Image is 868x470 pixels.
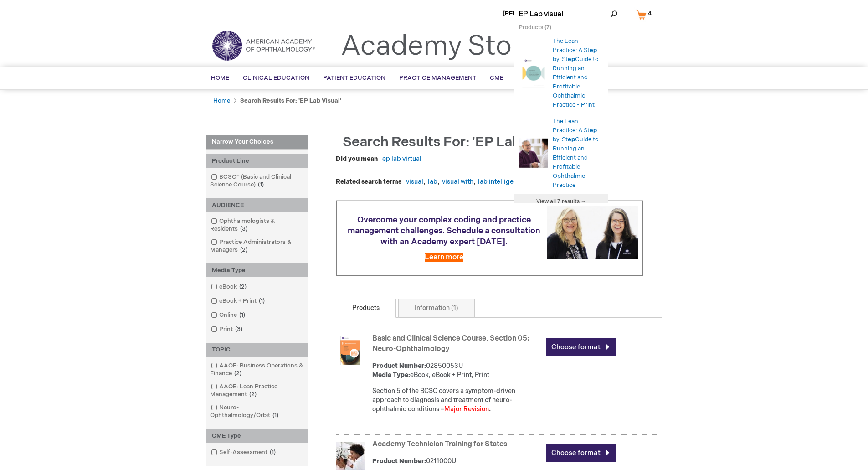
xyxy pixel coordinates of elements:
[519,135,553,174] a: The Lean Practice: A Step-by-Step Guide to Running an Efficient and Profitable Ophthalmic Practice
[209,362,306,378] a: AAOE: Business Operations & Finance2
[238,246,250,253] span: 2
[490,74,503,82] span: CME
[206,135,308,150] strong: Narrow Your Choices
[478,178,543,186] a: lab intelligence vision
[428,178,437,186] a: lab
[399,74,476,82] span: Practice Management
[247,391,259,398] span: 2
[503,10,553,17] a: [PERSON_NAME]
[238,225,250,232] span: 3
[489,405,491,413] strong: .
[233,325,245,333] span: 3
[568,56,575,63] span: ep
[206,343,308,357] div: TOPIC
[634,6,657,22] a: 4
[213,97,230,104] a: Home
[257,297,267,305] span: 1
[240,97,341,104] strong: Search results for: 'EP Lab visual'
[348,215,540,247] span: Overcome your complex coding and practice management challenges. Schedule a consultation with an ...
[206,154,308,168] div: Product Line
[406,178,423,186] a: visual
[372,440,507,449] a: Academy Technician Training for States
[372,362,541,380] div: 02850053U eBook, eBook + Print, Print
[211,74,229,82] span: Home
[382,155,421,163] a: ep lab virtual
[267,449,278,456] span: 1
[209,283,250,291] a: eBook2
[553,37,600,108] a: The Lean Practice: A Step-by-StepGuide to Running an Efficient and Profitable Ophthalmic Practice...
[209,311,249,320] a: Online1
[590,46,597,54] span: ep
[372,457,426,465] strong: Product Number:
[586,5,621,23] span: Search
[519,24,543,31] span: Products
[425,253,463,262] a: Learn more
[372,362,426,370] strong: Product Number:
[547,206,638,259] img: Schedule a consultation with an Academy expert today
[519,135,548,171] img: The Lean Practice: A Step-by-Step Guide to Running an Efficient and Profitable Ophthalmic Practice
[519,55,548,91] img: The Lean Practice: A Step-by-Step Guide to Running an Efficient and Profitable Ophthalmic Practic...
[514,194,608,209] a: View all 7 results →
[209,217,306,233] a: Ophthalmologists & Residents3
[514,34,608,194] ul: Search Autocomplete Result
[336,299,396,318] a: Products
[553,118,600,189] a: The Lean Practice: A Step-by-StepGuide to Running an Efficient and Profitable Ophthalmic Practice
[546,338,616,356] a: Choose format
[323,74,385,82] span: Patient Education
[209,382,306,399] a: AAOE: Lean Practice Management2
[590,127,597,134] span: ep
[209,448,279,457] a: Self-Assessment1
[209,403,306,420] a: Neuro-Ophthalmology/Orbit1
[336,177,401,186] dt: Related search terms
[343,134,567,150] span: Search results for: 'EP Lab visual'
[568,136,575,143] span: ep
[341,30,537,63] a: Academy Store
[209,325,246,334] a: Print3
[270,412,281,419] span: 1
[243,74,309,82] span: Clinical Education
[372,371,410,379] strong: Media Type:
[442,178,473,186] a: visual with
[398,299,475,318] a: Information (1)
[232,370,244,377] span: 2
[206,263,308,278] div: Media Type
[444,405,489,413] font: Major Revision
[372,387,541,414] div: Section 5 of the BCSC covers a symptom-driven approach to diagnosis and treatment of neuro-ophtha...
[237,283,249,290] span: 2
[206,198,308,212] div: AUDIENCE
[546,444,616,462] a: Choose format
[256,181,266,188] span: 1
[519,55,553,94] a: The Lean Practice: A Step-by-Step Guide to Running an Efficient and Profitable Ophthalmic Practic...
[336,155,378,164] dt: Did you mean
[648,10,652,17] span: 4
[237,311,247,319] span: 1
[209,173,306,189] a: BCSC® (Basic and Clinical Science Course)1
[546,24,550,31] span: 7
[536,198,586,205] span: View all 7 results →
[372,334,529,353] a: Basic and Clinical Science Course, Section 05: Neuro-Ophthalmology
[372,457,541,466] div: 0211000U
[209,297,268,305] a: eBook + Print1
[336,336,365,365] img: Basic and Clinical Science Course, Section 05: Neuro-Ophthalmology
[544,24,551,31] span: ( )
[209,238,306,254] a: Practice Administrators & Managers2
[514,7,608,21] input: Name, # or keyword
[206,429,308,443] div: CME Type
